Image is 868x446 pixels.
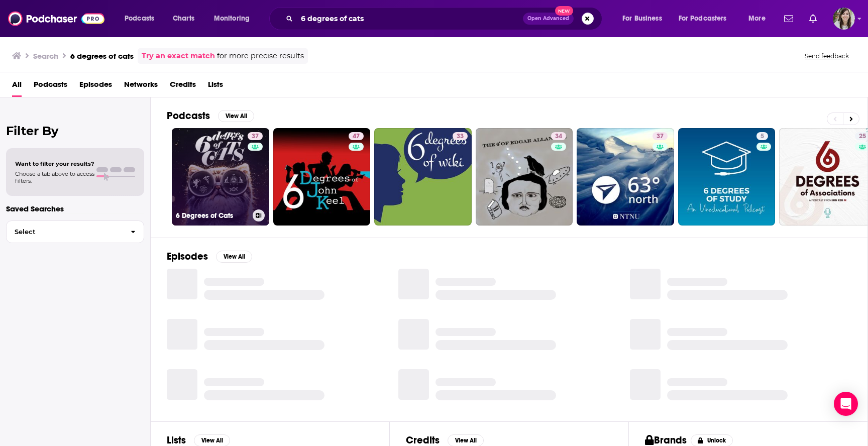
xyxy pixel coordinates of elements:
[453,132,468,140] a: 33
[679,12,727,26] span: For Podcasters
[6,124,144,138] h2: Filter By
[555,132,562,142] span: 34
[125,12,154,26] span: Podcasts
[15,160,94,167] span: Want to filter your results?
[7,229,123,235] span: Select
[748,12,766,26] span: More
[833,8,855,30] span: Logged in as devinandrade
[859,132,866,142] span: 25
[252,132,259,142] span: 37
[79,76,112,97] a: Episodes
[15,170,94,184] span: Choose a tab above to access filters.
[248,132,263,140] a: 37
[170,76,196,97] a: Credits
[349,132,364,140] a: 47
[551,132,566,140] a: 34
[672,11,741,27] button: open menu
[208,76,223,97] a: Lists
[218,110,254,122] button: View All
[34,76,67,97] a: Podcasts
[622,12,662,26] span: For Business
[166,11,200,27] a: Charts
[70,51,134,61] h3: 6 degrees of cats
[741,11,778,27] button: open menu
[374,128,472,226] a: 33
[207,11,263,27] button: open menu
[802,52,852,60] button: Send feedback
[173,12,194,26] span: Charts
[273,128,371,226] a: 47
[615,11,675,27] button: open menu
[214,12,250,26] span: Monitoring
[167,250,252,263] a: EpisodesView All
[33,51,58,61] h3: Search
[167,109,254,122] a: PodcastsView All
[118,11,167,27] button: open menu
[761,132,764,142] span: 5
[476,128,573,226] a: 34
[657,132,664,142] span: 37
[457,132,464,142] span: 33
[176,211,249,220] h3: 6 Degrees of Cats
[279,7,612,30] div: Search podcasts, credits, & more...
[167,109,210,122] h2: Podcasts
[678,128,776,226] a: 5
[8,9,104,28] img: Podchaser - Follow, Share and Rate Podcasts
[353,132,360,142] span: 47
[780,10,797,27] a: Show notifications dropdown
[124,76,158,97] a: Networks
[555,6,573,16] span: New
[805,10,821,27] a: Show notifications dropdown
[523,13,574,25] button: Open AdvancedNew
[297,11,523,27] input: Search podcasts, credits, & more...
[577,128,674,226] a: 37
[172,128,269,226] a: 376 Degrees of Cats
[834,392,858,416] div: Open Intercom Messenger
[833,8,855,30] img: User Profile
[6,204,144,213] p: Saved Searches
[756,132,768,140] a: 5
[653,132,668,140] a: 37
[527,16,569,21] span: Open Advanced
[12,76,22,97] a: All
[167,250,208,263] h2: Episodes
[142,50,215,62] a: Try an exact match
[216,251,252,263] button: View All
[217,50,304,62] span: for more precise results
[833,8,855,30] button: Show profile menu
[6,220,144,243] button: Select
